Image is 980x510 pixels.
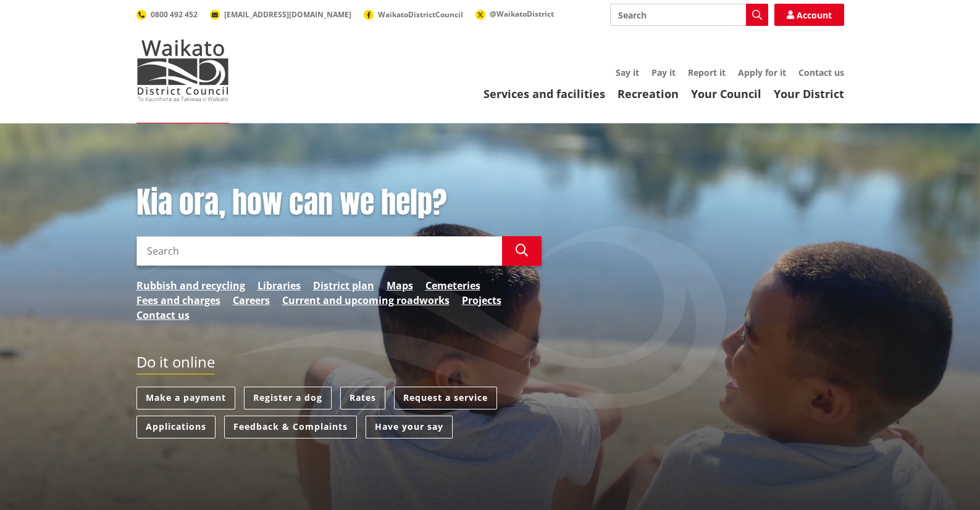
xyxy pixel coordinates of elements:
a: Services and facilities [484,86,605,101]
a: [EMAIL_ADDRESS][DOMAIN_NAME] [210,9,351,20]
a: Contact us [136,308,190,323]
a: Have your say [366,416,453,438]
a: Make a payment [136,387,235,409]
a: Rubbish and recycling [136,278,245,293]
a: Careers [233,293,270,308]
a: Maps [387,278,413,293]
input: Search input [136,236,502,266]
a: Rates [340,387,385,409]
a: Current and upcoming roadworks [282,293,450,308]
h1: Kia ora, how can we help? [136,185,542,221]
a: Account [774,4,844,26]
a: Fees and charges [136,293,220,308]
a: District plan [313,278,374,293]
a: 0800 492 452 [136,9,198,20]
span: WaikatoDistrictCouncil [378,9,463,20]
a: Apply for it [738,67,786,78]
a: Libraries [258,278,301,293]
span: [EMAIL_ADDRESS][DOMAIN_NAME] [224,9,351,20]
a: Feedback & Complaints [224,416,357,438]
a: Projects [462,293,501,308]
a: Your District [774,86,844,101]
input: Search input [610,4,768,26]
a: @WaikatoDistrict [475,9,554,19]
span: 0800 492 452 [151,9,198,20]
h2: Do it online [136,353,215,375]
a: Cemeteries [425,278,480,293]
a: Recreation [618,86,679,101]
a: Your Council [691,86,761,101]
a: Applications [136,416,216,438]
a: Report it [688,67,726,78]
a: Say it [616,67,639,78]
a: Pay it [651,67,676,78]
span: @WaikatoDistrict [490,9,554,19]
a: Register a dog [244,387,332,409]
a: Request a service [394,387,497,409]
a: WaikatoDistrictCouncil [364,9,463,20]
a: Contact us [798,67,844,78]
img: Waikato District Council - Te Kaunihera aa Takiwaa o Waikato [136,39,229,101]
